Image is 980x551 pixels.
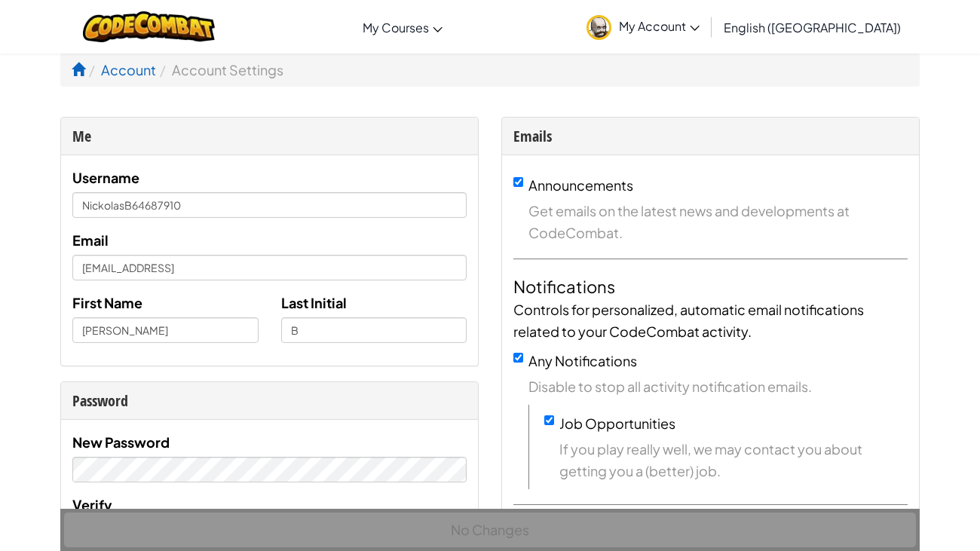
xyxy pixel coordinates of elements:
div: Password [72,390,467,412]
span: Email [72,231,109,249]
span: Get emails on the latest news and developments at CodeCombat. [528,200,908,243]
a: My Courses [355,7,450,47]
label: Username [72,167,139,188]
img: avatar [586,15,611,40]
label: Any Notifications [528,352,637,369]
label: Announcements [528,176,633,194]
label: New Password [72,431,170,453]
li: Account Settings [156,59,283,81]
label: Verify [72,494,112,516]
span: My Account [619,18,700,34]
a: English ([GEOGRAPHIC_DATA]) [716,7,908,47]
a: My Account [579,3,707,51]
div: Emails [513,125,908,147]
span: If you play really well, we may contact you about getting you a (better) job. [559,438,908,482]
label: Job Opportunities [559,415,675,432]
label: Last Initial [281,292,347,314]
h4: Notifications [513,274,908,298]
div: Me [72,125,467,147]
span: My Courses [363,20,429,35]
span: Controls for personalized, automatic email notifications related to your CodeCombat activity. [513,301,864,340]
img: CodeCombat logo [83,11,215,42]
a: Account [101,61,156,78]
span: Disable to stop all activity notification emails. [528,375,908,397]
label: First Name [72,292,142,314]
span: English ([GEOGRAPHIC_DATA]) [724,20,901,35]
